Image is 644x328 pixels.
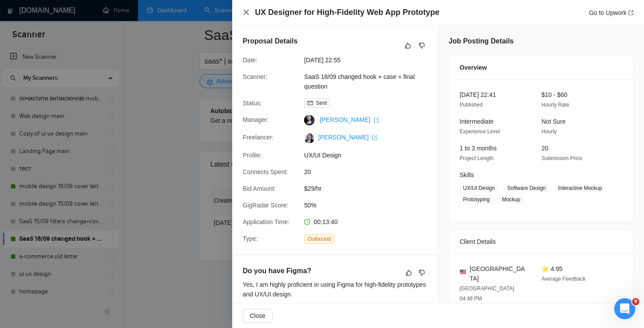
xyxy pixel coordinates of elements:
[460,128,500,135] span: Experience Level
[250,311,265,321] span: Close
[419,269,425,276] span: dislike
[243,116,269,123] span: Manager:
[314,218,338,225] span: 00:13:40
[308,100,313,106] span: mail
[541,91,567,98] span: $10 - $60
[243,235,258,242] span: Type:
[243,73,267,80] span: Scanner:
[304,55,435,65] span: [DATE] 22:55
[460,269,466,275] img: 🇺🇸
[555,183,606,193] span: Interactive Mockup
[304,133,315,143] img: c1OJkIx-IadjRms18ePMftOofhKLVhqZZQLjKjBy8mNgn5WQQo-UtPhwQ197ONuZaa
[504,183,549,193] span: Software Design
[460,145,497,152] span: 1 to 3 months
[304,167,435,177] span: 20
[304,200,435,210] span: 50%
[405,42,411,49] span: like
[243,185,276,192] span: Bid Amount:
[460,63,487,72] span: Overview
[460,171,474,178] span: Skills
[460,102,483,108] span: Published
[417,40,427,51] button: dislike
[541,155,582,161] span: Submission Price
[541,102,569,108] span: Hourly Rate
[304,219,310,225] span: clock-circle
[541,118,566,125] span: Not Sure
[374,118,379,123] span: export
[449,36,513,46] h5: Job Posting Details
[541,128,557,135] span: Hourly
[632,298,639,305] span: 9
[316,100,327,106] span: Sent
[304,72,435,91] span: SaaS 18/09 changed hook + case + final question
[243,100,262,107] span: Status:
[403,267,414,278] button: like
[255,7,439,18] h4: UX Designer for High-Fidelity Web App Prototype
[372,135,377,140] span: export
[243,168,288,175] span: Connects Spent:
[320,116,379,123] a: [PERSON_NAME] export
[243,9,250,16] span: close
[541,276,586,282] span: Average Feedback
[628,10,633,15] span: export
[243,36,297,46] h5: Proposal Details
[460,195,493,204] span: Prototyping
[460,155,493,161] span: Project Length
[243,266,400,276] h5: Do you have Figma?
[406,269,412,276] span: like
[470,264,527,283] span: [GEOGRAPHIC_DATA]
[460,118,494,125] span: Intermediate
[460,183,499,193] span: UX/UI Design
[243,309,272,323] button: Close
[614,298,635,319] iframe: Intercom live chat
[403,40,413,51] button: like
[243,280,427,299] div: Yes, I am highly proficient in using Figma for high-fidelity prototypes and UX/UI design.
[499,195,524,204] span: Mockup
[243,57,257,64] span: Date:
[318,134,377,141] a: [PERSON_NAME] export
[541,145,548,152] span: 20
[417,267,427,278] button: dislike
[243,202,288,209] span: GigRadar Score:
[419,42,425,49] span: dislike
[243,9,250,16] button: Close
[243,152,262,159] span: Profile:
[460,285,514,302] span: [GEOGRAPHIC_DATA] 04:48 PM
[304,150,435,160] span: UX/UI Design
[460,230,623,253] div: Client Details
[243,134,274,141] span: Freelancer:
[541,265,563,272] span: ⭐ 4.95
[460,91,496,98] span: [DATE] 22:41
[243,218,290,225] span: Application Time:
[589,9,633,16] a: Go to Upworkexport
[304,234,334,244] span: Outbound
[304,184,435,193] span: $29/hr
